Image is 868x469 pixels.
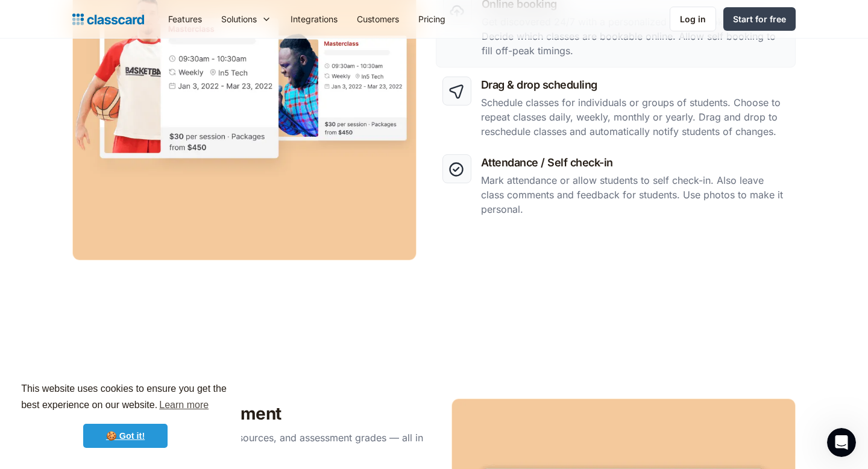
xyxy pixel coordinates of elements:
p: Mark attendance or allow students to self check-in. Also leave class comments and feedback for st... [481,173,789,216]
div: Start for free [733,13,786,25]
div: Log in [680,13,706,25]
div: cookieconsent [10,370,241,459]
a: Pricing [409,5,455,33]
p: Engage [72,387,428,398]
a: Features [159,5,212,33]
a: dismiss cookie message [83,424,168,448]
iframe: Intercom live chat [827,428,856,457]
h3: Attendance / Self check-in [481,154,789,171]
a: Integrations [281,5,347,33]
a: Log in [670,7,716,31]
h3: Drag & drop scheduling [481,77,789,93]
div: Solutions [212,5,281,33]
a: Logo [72,11,144,28]
a: Start for free [723,7,796,31]
h2: Drive student engagement [72,403,428,424]
a: Customers [347,5,409,33]
div: Solutions [221,13,257,25]
a: learn more about cookies [157,396,210,414]
span: This website uses cookies to ensure you get the best experience on our website. [21,382,230,414]
p: Schedule classes for individuals or groups of students. Choose to repeat classes daily, weekly, m... [481,95,789,139]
